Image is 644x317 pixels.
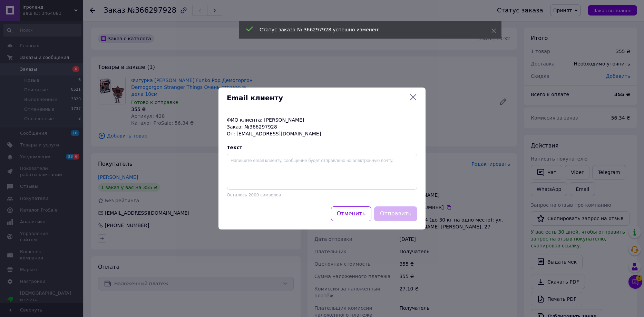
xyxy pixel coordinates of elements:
div: Статус заказа № 366297928 успешно изменен! [260,26,474,33]
span: Email клиенту [227,93,406,103]
p: От: [EMAIL_ADDRESS][DOMAIN_NAME] [227,130,417,137]
span: Текст [227,145,242,150]
button: Отменить [331,206,371,221]
p: ФИО клиента: [PERSON_NAME] [227,116,417,123]
p: Заказ: №366297928 [227,123,417,130]
span: Осталось 2000 символов [227,193,281,197]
